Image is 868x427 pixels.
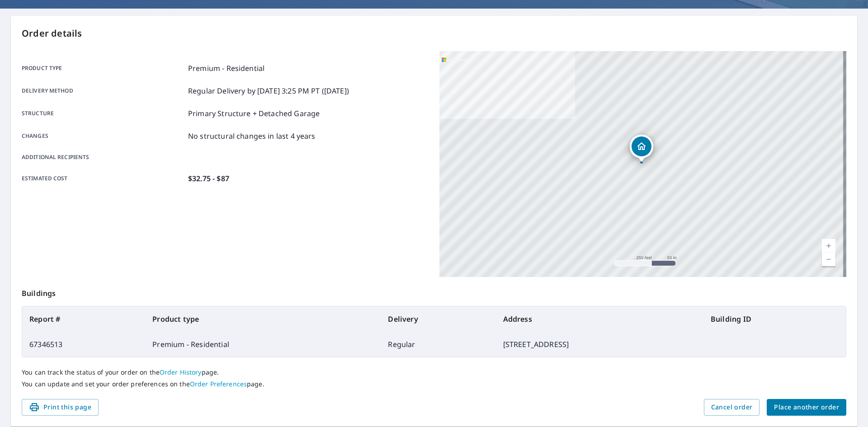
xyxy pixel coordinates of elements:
button: Cancel order [704,399,760,416]
p: You can update and set your order preferences on the page. [22,380,846,388]
button: Place another order [767,399,846,416]
th: Delivery [381,306,495,332]
p: $32.75 - $87 [188,173,229,184]
th: Product type [145,306,381,332]
p: Changes [22,131,184,141]
div: Dropped pin, building 1, Residential property, 5625 Castleford Way Elk Grove, CA 95758 [630,135,653,163]
span: Cancel order [711,402,753,413]
button: Print this page [22,399,99,416]
th: Address [496,306,703,332]
td: Regular [381,332,495,357]
a: Order History [160,368,202,376]
p: You can track the status of your order on the page. [22,368,846,376]
p: Regular Delivery by [DATE] 3:25 PM PT ([DATE]) [188,85,349,96]
p: Additional recipients [22,153,184,161]
td: 67346513 [22,332,145,357]
p: Order details [22,27,846,40]
p: Estimated cost [22,173,184,184]
p: Buildings [22,277,846,306]
p: Premium - Residential [188,63,264,74]
a: Current Level 17, Zoom Out [822,253,835,266]
a: Current Level 17, Zoom In [822,239,835,253]
td: Premium - Residential [145,332,381,357]
p: Delivery method [22,85,184,96]
p: No structural changes in last 4 years [188,131,316,141]
span: Place another order [774,402,839,413]
a: Order Preferences [190,380,247,388]
p: Product type [22,63,184,74]
th: Building ID [703,306,846,332]
td: [STREET_ADDRESS] [496,332,703,357]
p: Primary Structure + Detached Garage [188,108,320,119]
p: Structure [22,108,184,119]
span: Print this page [29,402,91,413]
th: Report # [22,306,145,332]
